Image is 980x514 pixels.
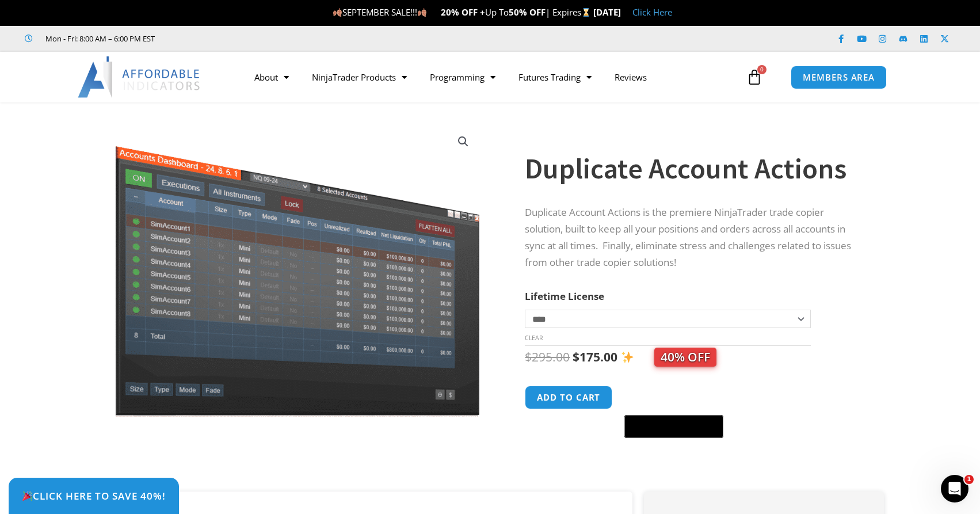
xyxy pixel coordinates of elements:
a: 🎉Click Here to save 40%! [9,478,179,514]
img: 🍂 [418,8,426,17]
a: Reviews [603,64,658,90]
a: Futures Trading [507,64,603,90]
a: Click Here [632,6,672,18]
span: SEPTEMBER SALE!!! Up To | Expires [333,6,593,18]
img: 🍂 [333,8,342,17]
img: LogoAI | Affordable Indicators – NinjaTrader [78,56,201,98]
a: View full-screen image gallery [453,131,474,152]
label: Lifetime License [525,290,604,303]
a: MEMBERS AREA [791,66,887,89]
span: 1 [964,475,974,484]
img: ⌛ [582,8,590,17]
img: ✨ [621,351,634,363]
a: About [243,64,300,90]
a: Clear options [525,334,543,342]
h1: Duplicate Account Actions [525,149,861,189]
iframe: Intercom live chat [941,475,968,502]
img: 🎉 [22,491,32,501]
span: MEMBERS AREA [803,73,875,82]
strong: 20% OFF + [441,6,485,18]
button: Add to cart [525,386,612,409]
span: 40% OFF [654,348,716,367]
nav: Menu [243,64,743,90]
span: $ [573,349,579,365]
span: Click Here to save 40%! [22,491,166,501]
bdi: 175.00 [573,349,617,365]
a: Programming [418,64,507,90]
span: Mon - Fri: 8:00 AM – 6:00 PM EST [43,32,155,45]
p: Duplicate Account Actions is the premiere NinjaTrader trade copier solution, built to keep all yo... [525,204,861,271]
iframe: Secure express checkout frame [622,384,726,412]
strong: 50% OFF [509,6,546,18]
iframe: Customer reviews powered by Trustpilot [171,33,344,44]
bdi: 295.00 [525,349,570,365]
iframe: PayPal Message 1 [525,445,861,455]
span: 0 [757,65,767,74]
span: $ [525,349,532,365]
a: NinjaTrader Products [300,64,418,90]
strong: [DATE] [593,6,621,18]
a: 0 [729,60,780,94]
button: Buy with GPay [624,415,723,438]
